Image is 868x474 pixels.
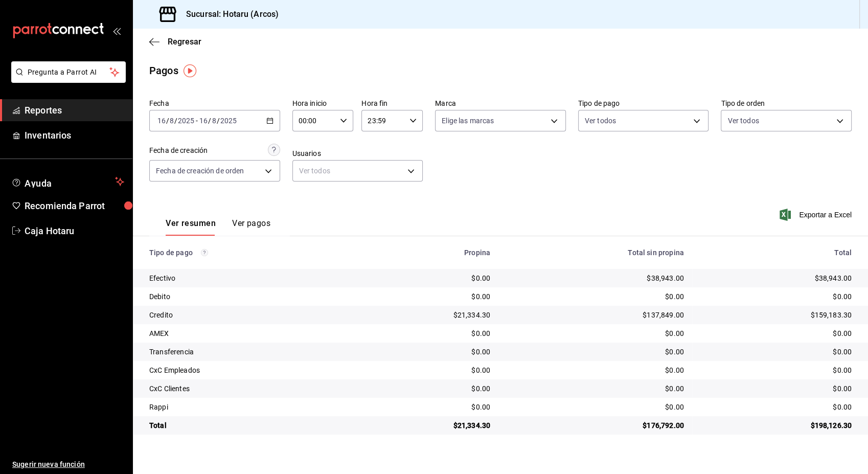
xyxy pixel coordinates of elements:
[782,209,852,221] button: Exportar a Excel
[212,117,217,125] input: --
[292,160,423,182] div: Ver todos
[149,383,348,394] div: CxC Clientes
[177,117,195,125] input: ----
[364,347,491,357] div: $0.00
[149,402,348,412] div: Rappi
[364,328,491,338] div: $0.00
[149,347,348,357] div: Transferencia
[364,420,491,431] div: $21,334.30
[166,218,216,236] button: Ver resumen
[507,402,684,412] div: $0.00
[700,420,852,431] div: $198,126.30
[507,291,684,302] div: $0.00
[700,402,852,412] div: $0.00
[220,117,237,125] input: ----
[149,145,208,156] div: Fecha de creación
[435,100,566,107] label: Marca
[157,117,166,125] input: --
[149,63,178,78] div: Pagos
[156,166,244,176] span: Fecha de creación de orden
[364,273,491,283] div: $0.00
[507,383,684,394] div: $0.00
[700,328,852,338] div: $0.00
[721,100,852,107] label: Tipo de orden
[25,224,124,238] span: Caja Hotaru
[507,347,684,357] div: $0.00
[364,365,491,375] div: $0.00
[149,273,348,283] div: Efectivo
[364,383,491,394] div: $0.00
[364,249,491,257] div: Propina
[11,61,126,83] button: Pregunta a Parrot AI
[25,103,124,117] span: Reportes
[149,100,280,107] label: Fecha
[232,218,270,236] button: Ver pagos
[507,365,684,375] div: $0.00
[12,459,124,470] span: Sugerir nueva función
[700,310,852,320] div: $159,183.30
[507,249,684,257] div: Total sin propina
[149,291,348,302] div: Debito
[700,249,852,257] div: Total
[178,8,279,20] h3: Sucursal: Hotaru (Arcos)
[168,37,201,47] span: Regresar
[201,249,208,256] svg: Los pagos realizados con Pay y otras terminales son montos brutos.
[292,100,354,107] label: Hora inicio
[25,199,124,213] span: Recomienda Parrot
[507,328,684,338] div: $0.00
[585,116,616,126] span: Ver todos
[700,347,852,357] div: $0.00
[292,150,423,157] label: Usuarios
[217,117,220,125] span: /
[700,291,852,302] div: $0.00
[25,128,124,142] span: Inventarios
[28,67,110,78] span: Pregunta a Parrot AI
[149,310,348,320] div: Credito
[149,37,201,47] button: Regresar
[25,175,111,188] span: Ayuda
[700,365,852,375] div: $0.00
[149,365,348,375] div: CxC Empleados
[169,117,174,125] input: --
[166,218,270,236] div: navigation tabs
[364,310,491,320] div: $21,334.30
[149,249,348,257] div: Tipo de pago
[507,310,684,320] div: $137,849.00
[199,117,208,125] input: --
[208,117,211,125] span: /
[507,420,684,431] div: $176,792.00
[149,328,348,338] div: AMEX
[174,117,177,125] span: /
[149,420,348,431] div: Total
[507,273,684,283] div: $38,943.00
[442,116,494,126] span: Elige las marcas
[578,100,709,107] label: Tipo de pago
[364,402,491,412] div: $0.00
[196,117,198,125] span: -
[361,100,423,107] label: Hora fin
[7,74,126,85] a: Pregunta a Parrot AI
[184,64,196,77] img: Tooltip marker
[166,117,169,125] span: /
[112,27,121,35] button: open_drawer_menu
[727,116,759,126] span: Ver todos
[364,291,491,302] div: $0.00
[700,273,852,283] div: $38,943.00
[700,383,852,394] div: $0.00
